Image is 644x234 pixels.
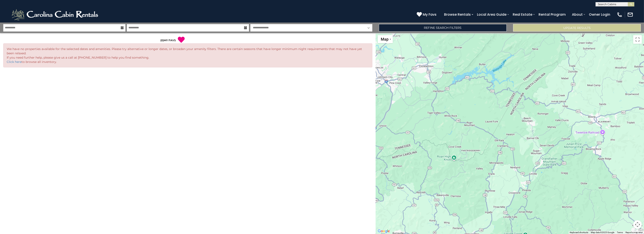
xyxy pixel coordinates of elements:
a: Terms (opens in new tab) [617,231,623,234]
img: Google [377,228,391,234]
span: 0 [161,39,163,42]
a: Rental Program [536,11,568,18]
a: (0)MY FAVS [160,39,176,42]
button: Update Results [513,24,641,32]
img: White-1-2.png [11,8,100,21]
a: Click here [7,60,22,64]
a: About [570,11,585,18]
a: Refine Search Filters [379,24,506,32]
span: Map [381,37,389,41]
button: Map camera controls [633,220,642,229]
a: My Favs [417,12,438,17]
button: Keyboard shortcuts [570,231,588,234]
p: We have no properties available for the selected dates and amenities. Please try alternative or l... [7,47,369,64]
a: Browse Rentals [442,11,473,18]
a: Real Estate [511,11,534,18]
a: Open this area in Google Maps (opens a new window) [377,228,391,234]
a: Local Area Guide [475,11,509,18]
a: Owner Login [587,11,612,18]
span: ( ) [160,39,164,42]
img: mail-regular-white.png [627,12,633,18]
img: phone-regular-white.png [617,12,623,18]
button: Toggle fullscreen view [633,35,642,44]
span: My Favs [423,12,437,17]
button: Change map style [378,35,393,43]
span: Map data ©2025 Google [591,231,614,234]
a: Report a map error [625,231,643,234]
